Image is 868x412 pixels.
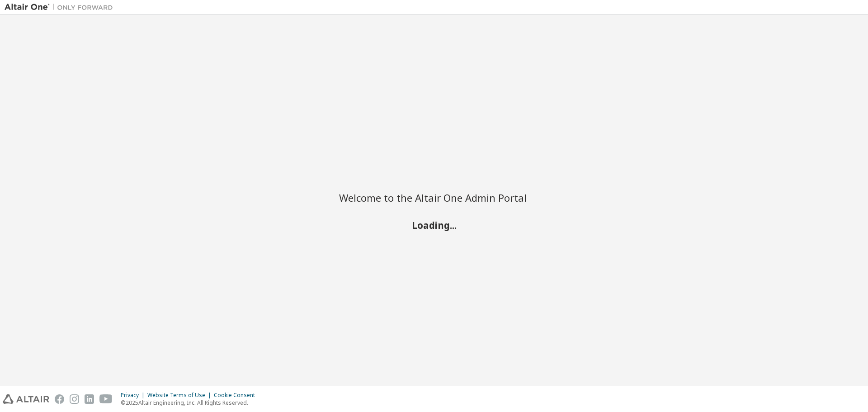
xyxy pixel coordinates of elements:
[121,392,147,399] div: Privacy
[3,394,49,404] img: altair_logo.svg
[339,219,529,231] h2: Loading...
[99,394,113,404] img: youtube.svg
[339,191,529,204] h2: Welcome to the Altair One Admin Portal
[70,394,79,404] img: instagram.svg
[5,3,118,12] img: Altair One
[55,394,64,404] img: facebook.svg
[121,399,260,407] p: © 2025 Altair Engineering, Inc. All Rights Reserved.
[85,394,94,404] img: linkedin.svg
[147,392,214,399] div: Website Terms of Use
[214,392,260,399] div: Cookie Consent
